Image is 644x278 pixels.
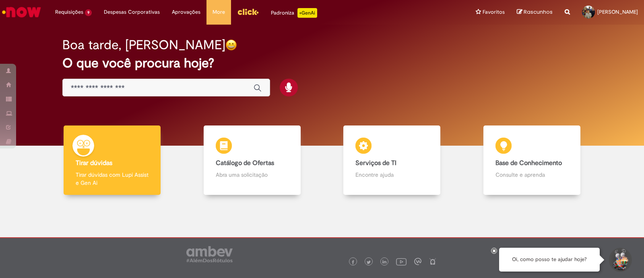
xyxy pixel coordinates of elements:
[483,8,505,16] span: Favoritos
[297,8,317,18] p: +GenAi
[271,8,317,18] div: Padroniza
[351,260,355,264] img: logo_footer_facebook.png
[55,8,83,16] span: Requisições
[186,246,233,262] img: logo_footer_ambev_rotulo_gray.png
[524,8,553,16] span: Rascunhos
[172,8,200,16] span: Aprovações
[517,8,553,16] a: Rascunhos
[608,248,632,272] button: Iniciar Conversa de Suporte
[42,125,182,195] a: Tirar dúvidas Tirar dúvidas com Lupi Assist e Gen Ai
[396,256,407,267] img: logo_footer_youtube.png
[495,159,562,167] b: Base de Conhecimento
[216,171,289,179] p: Abra uma solicitação
[62,38,225,52] h2: Boa tarde, [PERSON_NAME]
[237,6,259,18] img: click_logo_yellow_360x200.png
[322,125,462,195] a: Serviços de TI Encontre ajuda
[462,125,602,195] a: Base de Conhecimento Consulte e aprenda
[1,4,42,20] img: ServiceNow
[355,171,428,179] p: Encontre ajuda
[355,159,396,167] b: Serviços de TI
[597,8,638,15] span: [PERSON_NAME]
[414,258,421,265] img: logo_footer_workplace.png
[213,8,225,16] span: More
[216,159,274,167] b: Catálogo de Ofertas
[382,260,386,265] img: logo_footer_linkedin.png
[499,248,600,272] div: Oi, como posso te ajudar hoje?
[367,260,371,264] img: logo_footer_twitter.png
[85,9,92,16] span: 9
[104,8,160,16] span: Despesas Corporativas
[495,171,568,179] p: Consulte e aprenda
[225,39,237,51] img: happy-face.png
[76,171,149,187] p: Tirar dúvidas com Lupi Assist e Gen Ai
[182,125,322,195] a: Catálogo de Ofertas Abra uma solicitação
[76,159,112,167] b: Tirar dúvidas
[62,56,582,70] h2: O que você procura hoje?
[429,258,436,265] img: logo_footer_naosei.png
